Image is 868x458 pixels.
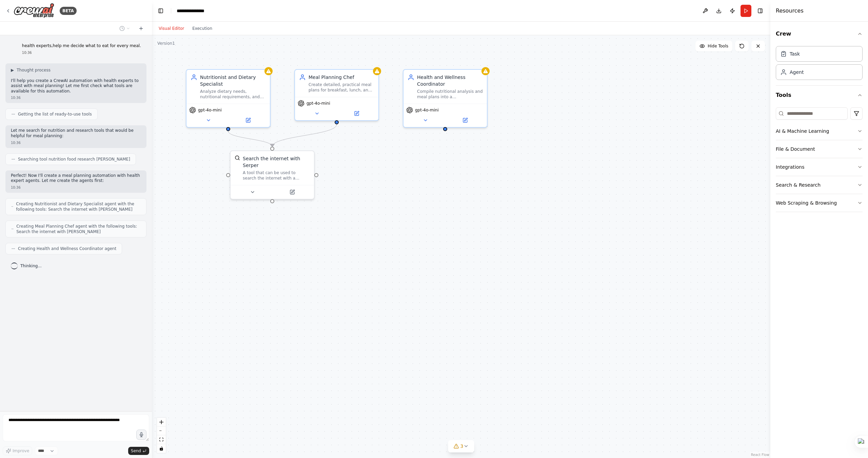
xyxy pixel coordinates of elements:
a: React Flow attribution [751,453,769,457]
span: 3 [460,443,463,450]
button: Search & Research [776,176,863,194]
button: Visual Editor [155,24,188,33]
div: SerperDevToolSearch the internet with SerperA tool that can be used to search the internet with a... [230,150,315,200]
span: Thinking... [20,263,42,269]
button: Hide left sidebar [156,6,165,16]
div: Nutritionist and Dietary SpecialistAnalyze dietary needs, nutritional requirements, and health go... [186,69,271,128]
button: Tools [776,86,863,105]
div: 10:36 [22,50,141,55]
div: Tools [776,105,863,217]
div: React Flow controls [157,418,166,453]
button: Open in side panel [337,109,376,118]
div: Search the internet with Serper [243,155,310,169]
div: A tool that can be used to search the internet with a search_query. Supports different search typ... [243,170,310,181]
p: Perfect! Now I'll create a meal planning automation with health expert agents. Let me create the ... [11,173,141,184]
g: Edge from 15ac788a-dbe6-44c1-8f45-d4b4a51ddca1 to f5b1e8f7-4d39-4ac7-93fc-5e4aef76053f [269,124,340,147]
button: toggle interactivity [157,444,166,453]
div: Compile nutritional analysis and meal plans into a comprehensive, easy-to-follow weekly meal guid... [417,89,483,100]
div: Health and Wellness CoordinatorCompile nutritional analysis and meal plans into a comprehensive, ... [403,69,488,128]
p: I'll help you create a CrewAI automation with health experts to assist with meal planning! Let me... [11,78,141,94]
button: Open in side panel [273,188,311,196]
span: gpt-4o-mini [415,107,439,113]
div: Health and Wellness Coordinator [417,74,483,87]
button: Open in side panel [229,116,267,124]
button: Web Scraping & Browsing [776,194,863,212]
span: gpt-4o-mini [198,107,222,113]
div: Create detailed, practical meal plans for breakfast, lunch, and dinner based on nutritional guide... [309,82,374,93]
button: Execution [188,24,216,33]
button: zoom out [157,426,166,435]
span: Creating Nutritionist and Dietary Specialist agent with the following tools: Search the internet ... [16,201,141,212]
button: File & Document [776,140,863,158]
span: Hide Tools [708,43,728,49]
button: Hide Tools [695,41,732,51]
div: Analyze dietary needs, nutritional requirements, and health goals for {user_profile} to provide p... [200,89,266,100]
p: Let me search for nutrition and research tools that would be helpful for meal planning: [11,128,141,139]
button: Integrations [776,158,863,176]
p: health experts,help me decide what to eat for every meal. [22,43,141,49]
button: Crew [776,24,863,43]
div: Version 1 [157,41,175,46]
button: Send [128,447,149,455]
button: Improve [3,446,32,455]
div: 10:36 [11,95,141,100]
div: Agent [790,69,804,76]
button: AI & Machine Learning [776,122,863,140]
div: BETA [60,7,77,15]
img: SerperDevTool [235,155,240,161]
div: Crew [776,43,863,85]
button: fit view [157,435,166,444]
g: Edge from aede777e-1946-4a73-8ae4-ee162dd963ec to f5b1e8f7-4d39-4ac7-93fc-5e4aef76053f [225,131,276,147]
div: Nutritionist and Dietary Specialist [200,74,266,87]
span: Thought process [17,67,51,73]
button: Open in side panel [446,116,484,124]
button: Hide right sidebar [755,6,765,16]
span: ▶ [11,67,14,73]
div: Meal Planning Chef [309,74,374,81]
button: Switch to previous chat [117,24,133,33]
div: 10:36 [11,185,141,190]
div: 10:36 [11,140,141,145]
span: Creating Meal Planning Chef agent with the following tools: Search the internet with [PERSON_NAME] [16,224,141,234]
nav: breadcrumb [177,7,212,14]
h4: Resources [776,7,804,15]
button: ▶Thought process [11,67,51,73]
div: Task [790,50,800,57]
span: Improve [13,448,29,454]
span: gpt-4o-mini [307,101,330,106]
button: 3 [448,440,474,453]
span: Creating Health and Wellness Coordinator agent [18,246,116,251]
button: Start a new chat [136,24,146,33]
button: Click to speak your automation idea [136,430,146,440]
div: Meal Planning ChefCreate detailed, practical meal plans for breakfast, lunch, and dinner based on... [294,69,379,121]
span: Getting the list of ready-to-use tools [18,111,92,117]
span: Send [131,448,141,454]
button: zoom in [157,418,166,426]
img: Logo [14,3,54,18]
span: Searching tool nutrition food research [PERSON_NAME] [18,157,130,162]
